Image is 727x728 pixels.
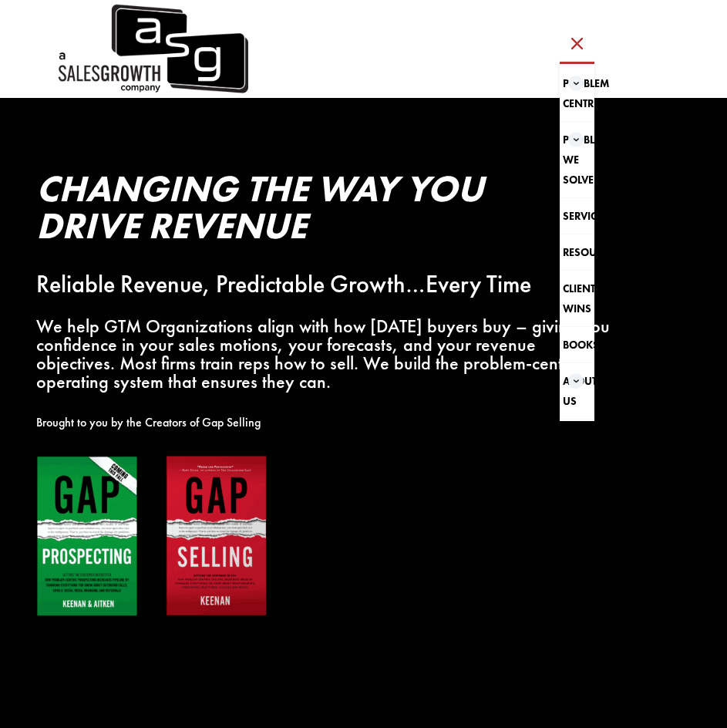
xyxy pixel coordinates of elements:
[561,234,593,271] a: Resources
[561,122,593,198] a: Problems We Solve
[561,198,593,234] a: Services
[561,327,593,363] a: Books
[561,271,593,327] a: Client Wins
[36,170,618,252] h2: Changing the Way You Drive Revenue
[36,317,618,390] p: We help GTM Organizations align with how [DATE] buyers buy – giving you confidence in your sales ...
[561,66,593,122] a: Problem Centric™
[36,455,268,618] img: Gap Books
[36,413,618,432] p: Brought to you by the Creators of Gap Selling
[36,275,618,294] p: Reliable Revenue, Predictable Growth…Every Time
